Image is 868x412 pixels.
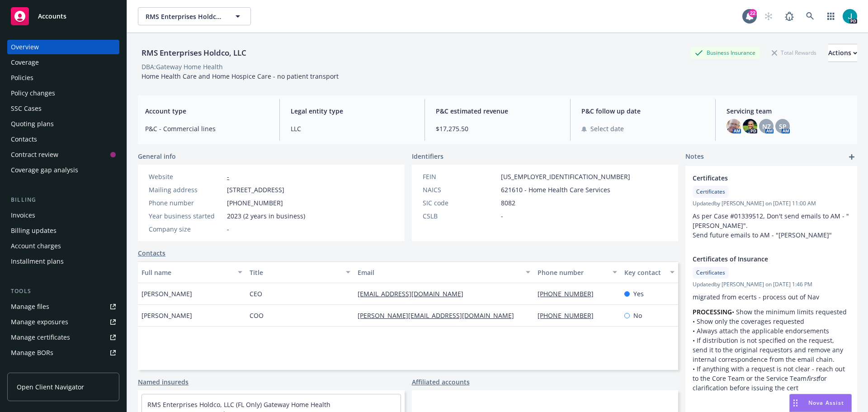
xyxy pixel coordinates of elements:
div: Contract review [11,147,58,162]
a: Installment plans [7,254,119,269]
span: - [227,224,229,234]
span: P&C estimated revenue [436,106,559,116]
a: Contract review [7,147,119,162]
div: Policy changes [11,86,55,100]
div: Full name [142,268,232,277]
span: Home Health Care and Home Hospice Care - no patient transport [142,72,339,81]
a: Invoices [7,208,119,223]
div: SIC code [423,198,497,208]
a: Coverage [7,55,119,70]
div: Manage certificates [11,330,70,345]
a: Contacts [138,248,165,258]
div: Company size [149,224,223,234]
span: Updated by [PERSON_NAME] on [DATE] 11:00 AM [693,199,850,208]
span: [US_EMPLOYER_IDENTIFICATION_NUMBER] [501,172,630,181]
img: photo [743,119,757,133]
a: Switch app [822,7,840,25]
div: Manage files [11,299,49,314]
button: Full name [138,261,246,283]
span: Account type [145,106,269,116]
a: Start snowing [759,7,778,25]
a: [PERSON_NAME][EMAIL_ADDRESS][DOMAIN_NAME] [358,311,521,320]
span: Updated by [PERSON_NAME] on [DATE] 1:46 PM [693,280,850,289]
span: Certificates [696,269,725,277]
div: Contacts [11,132,37,147]
img: photo [726,119,741,133]
a: [PHONE_NUMBER] [538,311,601,320]
div: Installment plans [11,254,64,269]
div: Manage BORs [11,346,53,360]
span: Accounts [38,13,66,20]
span: SP [779,122,787,131]
span: Identifiers [412,152,443,161]
span: Certificates [693,173,826,183]
p: As per Case #01339512, Don't send emails to AM - "[PERSON_NAME]". Send future emails to AM - "[PE... [693,211,850,240]
div: Drag to move [790,394,801,412]
a: Affiliated accounts [412,377,470,387]
div: Summary of insurance [11,361,80,375]
a: Named insureds [138,377,189,387]
span: NZ [762,122,771,131]
div: Phone number [149,198,223,208]
div: NAICS [423,185,497,194]
div: DBA: Gateway Home Health [142,62,223,71]
div: Billing updates [11,223,57,238]
span: COO [250,311,264,320]
div: Invoices [11,208,35,223]
div: Total Rewards [767,47,821,58]
span: Open Client Navigator [17,382,84,392]
span: 2023 (2 years in business) [227,211,305,221]
div: Coverage gap analysis [11,163,78,177]
em: first [807,374,818,383]
span: 8082 [501,198,515,208]
div: Actions [828,44,857,62]
strong: PROCESSING [693,308,732,316]
div: Manage exposures [11,315,68,329]
span: [PERSON_NAME] [142,289,192,298]
p: • Show the minimum limits requested • Show only the coverages requested • Always attach the appli... [693,307,850,393]
span: 621610 - Home Health Care Services [501,185,610,194]
a: Policies [7,71,119,85]
span: Legal entity type [291,106,414,116]
div: Phone number [538,268,607,277]
span: Notes [685,152,704,162]
div: CSLB [423,211,497,221]
div: Coverage [11,55,39,70]
a: Billing updates [7,223,119,238]
span: RMS Enterprises Holdco, LLC [146,12,224,21]
span: Select date [590,124,624,133]
span: LLC [291,124,414,133]
a: - [227,172,229,181]
a: Account charges [7,239,119,253]
img: photo [843,9,857,24]
span: Nova Assist [808,399,844,407]
div: Billing [7,195,119,204]
span: Yes [633,289,644,298]
span: $17,275.50 [436,124,559,133]
div: Quoting plans [11,117,54,131]
div: Title [250,268,340,277]
div: Year business started [149,211,223,221]
div: RMS Enterprises Holdco, LLC [138,47,250,59]
span: CEO [250,289,262,298]
span: Certificates [696,188,725,196]
span: [STREET_ADDRESS] [227,185,284,194]
button: RMS Enterprises Holdco, LLC [138,7,251,25]
a: [PHONE_NUMBER] [538,289,601,298]
span: [PERSON_NAME] [142,311,192,320]
div: CertificatesCertificatesUpdatedby [PERSON_NAME] on [DATE] 11:00 AMAs per Case #01339512, Don't se... [685,166,857,247]
a: add [846,152,857,162]
button: Phone number [534,261,620,283]
div: Website [149,172,223,181]
button: Key contact [621,261,678,283]
div: Email [358,268,520,277]
span: No [633,311,642,320]
a: Manage exposures [7,315,119,329]
span: - [501,211,503,221]
div: Account charges [11,239,61,253]
a: Report a Bug [780,7,798,25]
div: Key contact [624,268,665,277]
a: Manage BORs [7,346,119,360]
a: SSC Cases [7,101,119,116]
